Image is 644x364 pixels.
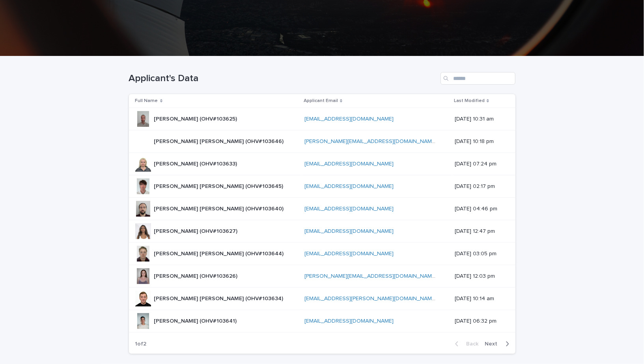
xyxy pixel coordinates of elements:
a: [EMAIL_ADDRESS][DOMAIN_NAME] [304,184,394,189]
p: [DATE] 12:03 pm [455,273,502,280]
p: [DATE] 12:47 pm [455,228,502,235]
tr: [PERSON_NAME] (OHV#103641)[PERSON_NAME] (OHV#103641) [EMAIL_ADDRESS][DOMAIN_NAME] [DATE] 06:32 pm [129,310,515,332]
tr: [PERSON_NAME] [PERSON_NAME] (OHV#103634)[PERSON_NAME] [PERSON_NAME] (OHV#103634) [EMAIL_ADDRESS][... [129,288,515,310]
tr: [PERSON_NAME] [PERSON_NAME] (OHV#103644)[PERSON_NAME] [PERSON_NAME] (OHV#103644) [EMAIL_ADDRESS][... [129,243,515,265]
p: [DATE] 03:05 pm [455,251,502,257]
span: Back [462,341,479,347]
a: [EMAIL_ADDRESS][PERSON_NAME][DOMAIN_NAME] [304,296,437,301]
button: Next [482,340,515,347]
p: [PERSON_NAME] (OHV#103627) [154,227,239,235]
tr: [PERSON_NAME] (OHV#103625)[PERSON_NAME] (OHV#103625) [EMAIL_ADDRESS][DOMAIN_NAME] [DATE] 10:31 am [129,108,515,130]
tr: [PERSON_NAME] (OHV#103633)[PERSON_NAME] (OHV#103633) [EMAIL_ADDRESS][DOMAIN_NAME] [DATE] 07:24 pm [129,153,515,175]
p: [PERSON_NAME] (OHV#103626) [154,271,239,280]
p: [PERSON_NAME] [PERSON_NAME] (OHV#103645) [154,182,285,190]
p: [DATE] 10:18 pm [455,138,502,145]
p: [DATE] 04:46 pm [455,206,502,212]
p: [DATE] 02:17 pm [455,183,502,190]
p: 1 of 2 [129,334,153,354]
a: [EMAIL_ADDRESS][DOMAIN_NAME] [304,251,394,256]
p: [PERSON_NAME] [PERSON_NAME] (OHV#103646) [154,137,286,145]
a: [EMAIL_ADDRESS][DOMAIN_NAME] [304,318,394,324]
a: [EMAIL_ADDRESS][DOMAIN_NAME] [304,116,394,122]
p: [DATE] 06:32 pm [455,318,502,325]
p: [PERSON_NAME] (OHV#103625) [154,114,239,123]
a: [PERSON_NAME][EMAIL_ADDRESS][DOMAIN_NAME] [304,273,437,279]
p: [PERSON_NAME] (OHV#103641) [154,316,239,325]
tr: [PERSON_NAME] [PERSON_NAME] (OHV#103646)[PERSON_NAME] [PERSON_NAME] (OHV#103646) [PERSON_NAME][EM... [129,130,515,153]
p: Applicant Email [304,97,338,105]
tr: [PERSON_NAME] (OHV#103626)[PERSON_NAME] (OHV#103626) [PERSON_NAME][EMAIL_ADDRESS][DOMAIN_NAME] [D... [129,265,515,288]
input: Search [441,72,515,85]
p: [DATE] 10:14 am [455,295,502,302]
p: [PERSON_NAME] [PERSON_NAME] (OHV#103644) [154,249,286,257]
p: [PERSON_NAME] (OHV#103633) [154,159,239,167]
p: Last Modified [454,97,485,105]
button: Back [449,340,482,347]
tr: [PERSON_NAME] (OHV#103627)[PERSON_NAME] (OHV#103627) [EMAIL_ADDRESS][DOMAIN_NAME] [DATE] 12:47 pm [129,220,515,243]
span: Next [485,341,502,347]
p: [PERSON_NAME] [PERSON_NAME] (OHV#103640) [154,204,286,212]
a: [EMAIL_ADDRESS][DOMAIN_NAME] [304,206,394,212]
tr: [PERSON_NAME] [PERSON_NAME] (OHV#103640)[PERSON_NAME] [PERSON_NAME] (OHV#103640) [EMAIL_ADDRESS][... [129,198,515,220]
a: [EMAIL_ADDRESS][DOMAIN_NAME] [304,161,394,167]
p: [DATE] 07:24 pm [455,161,502,167]
tr: [PERSON_NAME] [PERSON_NAME] (OHV#103645)[PERSON_NAME] [PERSON_NAME] (OHV#103645) [EMAIL_ADDRESS][... [129,175,515,198]
p: Full Name [135,97,158,105]
p: [DATE] 10:31 am [455,116,502,123]
a: [EMAIL_ADDRESS][DOMAIN_NAME] [304,228,394,234]
p: [PERSON_NAME] [PERSON_NAME] (OHV#103634) [154,294,285,302]
a: [PERSON_NAME][EMAIL_ADDRESS][DOMAIN_NAME] [304,139,437,144]
h1: Applicant's Data [129,73,437,84]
